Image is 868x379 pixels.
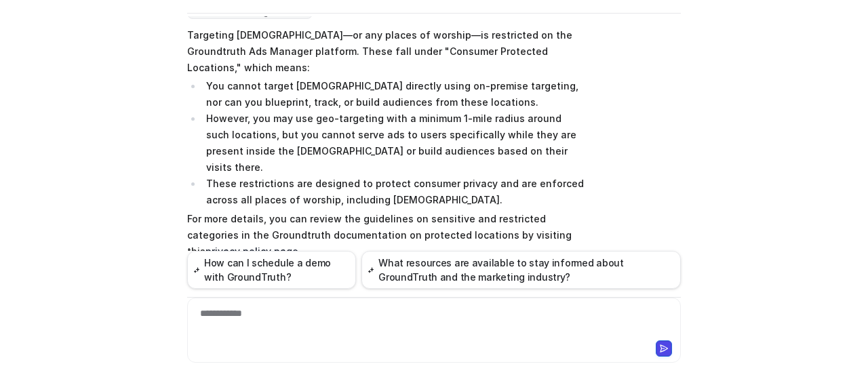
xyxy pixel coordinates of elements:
[187,211,584,260] p: For more details, you can review the guidelines on sensitive and restricted categories in the Gro...
[202,111,584,176] li: However, you may use geo-targeting with a minimum 1-mile radius around such locations, but you ca...
[187,251,356,289] button: How can I schedule a demo with GroundTruth?
[187,27,584,76] p: Targeting [DEMOGRAPHIC_DATA]—or any places of worship—is restricted on the Groundtruth Ads Manage...
[361,251,681,289] button: What resources are available to stay informed about GroundTruth and the marketing industry?
[205,245,298,257] a: privacy policy page
[202,176,584,208] li: These restrictions are designed to protect consumer privacy and are enforced across all places of...
[202,78,584,111] li: You cannot target [DEMOGRAPHIC_DATA] directly using on-premise targeting, nor can you blueprint, ...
